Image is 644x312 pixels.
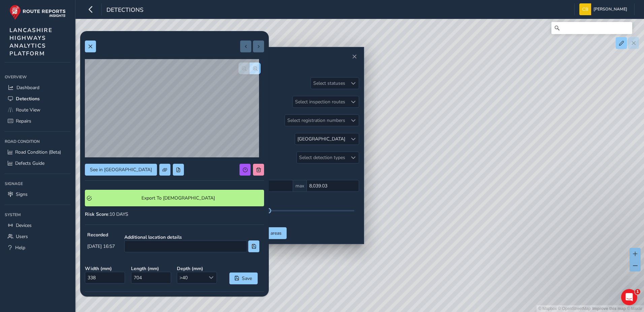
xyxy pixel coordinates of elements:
[85,296,151,303] strong: Type
[85,211,264,217] div: : 10 DAYS
[16,233,28,240] span: Users
[635,289,640,294] span: 1
[85,190,264,206] button: Export To Symology
[5,158,70,169] a: Defects Guide
[5,210,70,220] div: System
[15,149,61,155] span: Road Condition (Beta)
[241,275,253,282] span: Save
[9,26,53,57] span: LANCASHIRE HIGHWAYS ANALYTICS PLATFORM
[15,160,44,166] span: Defects Guide
[85,164,157,176] button: See in Route View
[311,78,348,89] div: Select statuses
[5,179,70,189] div: Signage
[94,195,262,201] span: Export To [DEMOGRAPHIC_DATA]
[124,234,259,240] strong: Additional location details
[16,107,40,113] span: Route View
[17,84,39,91] span: Dashboard
[228,61,359,73] h2: Filters
[16,222,32,229] span: Devices
[106,6,143,15] span: Detections
[350,52,359,61] button: Close
[85,265,126,272] strong: Width ( mm )
[90,166,152,173] span: See in [GEOGRAPHIC_DATA]
[579,3,591,15] img: diamond-layout
[621,289,637,305] iframe: Intercom live chat
[156,296,207,303] strong: Source
[212,296,264,303] strong: Status
[87,232,115,238] strong: Recorded
[5,82,70,93] a: Dashboard
[593,3,627,15] span: [PERSON_NAME]
[297,136,345,142] div: [GEOGRAPHIC_DATA]
[551,22,632,34] input: Search
[5,189,70,200] a: Signs
[5,136,70,147] div: Road Condition
[5,147,70,158] a: Road Condition (Beta)
[177,265,218,272] strong: Depth ( mm )
[579,3,630,15] button: [PERSON_NAME]
[9,5,66,20] img: rr logo
[297,152,348,163] div: Select detection types
[5,93,70,104] a: Detections
[5,231,70,242] a: Users
[5,72,70,82] div: Overview
[5,115,70,127] a: Repairs
[307,180,359,192] input: 0
[15,244,25,251] span: Help
[87,243,115,250] span: [DATE] 16:57
[85,211,108,217] strong: Risk Score
[293,180,307,192] span: max
[16,96,40,102] span: Detections
[5,220,70,231] a: Devices
[131,265,172,272] strong: Length ( mm )
[5,242,70,253] a: Help
[5,104,70,115] a: Route View
[285,115,348,126] div: Select registration numbers
[16,118,31,124] span: Repairs
[177,272,205,283] span: >40
[293,96,348,107] div: Select inspection routes
[232,214,354,220] div: 35
[16,191,28,198] span: Signs
[229,272,258,284] button: Save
